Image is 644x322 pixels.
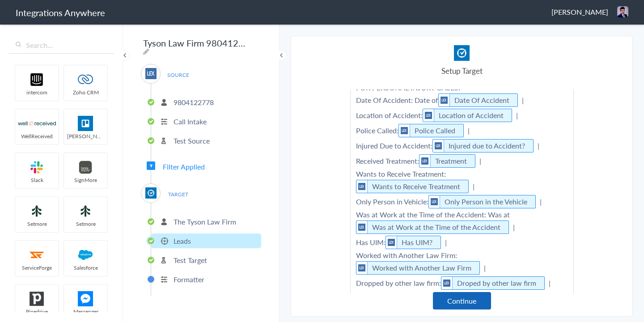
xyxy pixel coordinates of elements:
span: [PERSON_NAME] [551,7,608,17]
li: Only Person in the Vehicle [428,195,536,208]
img: lex-app-logo.svg [356,180,368,193]
button: Continue [433,292,491,309]
li: Droped by other law firm [441,276,545,290]
img: lex-app-logo.svg [356,262,368,274]
span: WellReceived [15,132,59,140]
img: intercom-logo.svg [18,72,56,87]
li: Treatment [419,154,475,168]
span: Pipedrive [15,308,59,315]
span: Messenger [64,308,107,315]
p: Test Target [174,255,207,265]
span: Setmore [15,220,59,228]
img: lex-app-logo.svg [429,195,440,208]
p: Formatter [174,274,204,284]
img: lex-app-logo.svg [419,155,431,167]
input: Search... [9,37,114,54]
span: TARGET [161,188,195,200]
img: lex-app-logo.svg [386,236,397,249]
img: 6cb3bdef-2cb1-4bb6-a8e6-7bc585f3ab5e.jpeg [617,6,628,17]
img: trello.png [67,116,105,131]
img: lex-app-logo.svg [439,94,450,106]
li: Police Called [398,124,464,137]
img: lex-app-logo.svg [441,277,453,289]
h1: Integrations Anywhere [16,6,105,19]
p: Test Source [174,136,210,146]
p: Leads [174,236,191,246]
img: zoho-logo.svg [67,72,105,87]
img: Clio.jpg [454,45,470,61]
span: Filter Applied [163,161,205,172]
span: Salesforce [64,264,107,271]
p: Call Intake [174,116,207,127]
img: pipedrive.png [18,291,56,306]
img: lex-app-logo.svg [399,124,410,137]
span: Zoho CRM [64,89,107,96]
img: serviceforge-icon.png [18,247,56,263]
li: Date Of Accident [438,93,518,107]
img: Clio.jpg [145,187,157,199]
span: intercom [15,89,59,96]
li: Wants to Receive Treatment [356,180,469,193]
li: Was at Work at the Time of the Accident [356,220,509,234]
p: 9804122778 [174,97,214,107]
img: lex-app-logo.svg [145,68,157,79]
span: Slack [15,176,59,184]
span: SOURCE [161,69,195,81]
li: Worked with Another Law Firm [356,261,480,275]
img: lex-app-logo.svg [356,221,368,233]
img: slack-logo.svg [18,160,56,175]
img: signmore-logo.png [67,160,105,175]
h4: Setup Target [350,65,574,76]
p: The Tyson Law Firm [174,216,236,227]
img: lex-app-logo.svg [433,140,444,152]
img: setmoreNew.jpg [67,203,105,219]
li: Location of Accident [423,109,512,122]
span: ServiceForge [15,264,59,271]
span: Setmore [64,220,107,228]
span: [PERSON_NAME] [64,132,107,140]
span: SignMore [64,176,107,184]
img: FBM.png [67,291,105,306]
li: Has UIM? [386,236,441,249]
img: salesforce-logo.svg [67,247,105,263]
img: setmoreNew.jpg [18,203,56,219]
li: Injured due to Accident? [432,139,534,153]
img: wr-logo.svg [18,116,56,131]
img: lex-app-logo.svg [423,109,434,122]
